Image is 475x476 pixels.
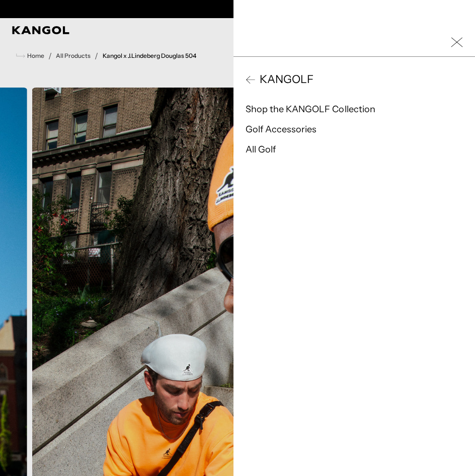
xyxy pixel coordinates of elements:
[246,72,463,87] button: KANGOLF
[246,104,375,115] a: Shop the KANGOLF Collection
[246,144,276,155] a: All Golf
[451,36,463,48] button: Close Mobile Nav
[256,72,313,87] span: KANGOLF
[246,124,316,135] a: Golf Accessories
